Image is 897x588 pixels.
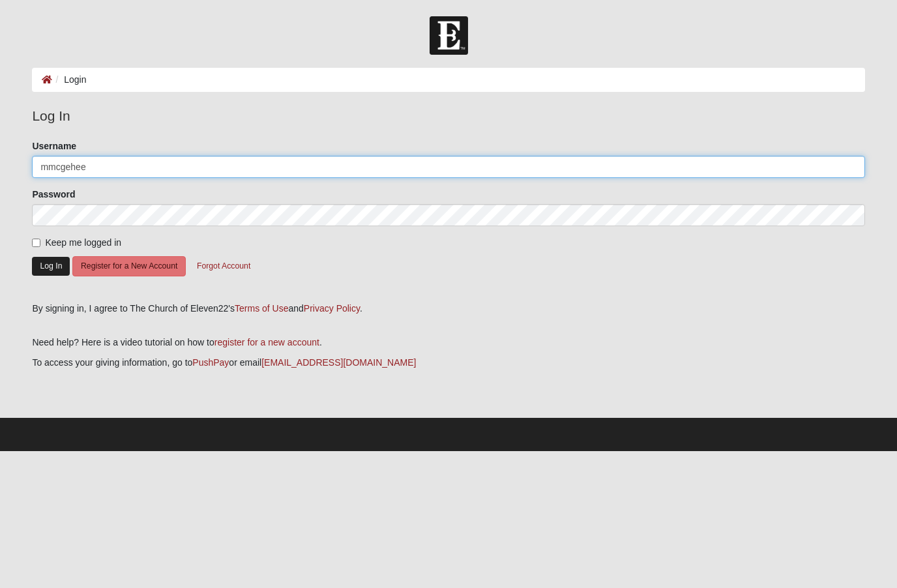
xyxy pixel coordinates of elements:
span: Keep me logged in [45,237,121,248]
button: Log In [32,257,70,276]
p: To access your giving information, go to or email [32,356,864,370]
img: Church of Eleven22 Logo [430,16,468,55]
button: Register for a New Account [72,256,186,276]
a: [EMAIL_ADDRESS][DOMAIN_NAME] [261,357,416,368]
label: Password [32,188,75,201]
input: Keep me logged in [32,239,40,247]
label: Username [32,140,76,153]
legend: Log In [32,106,864,126]
p: Need help? Here is a video tutorial on how to . [32,336,864,349]
a: register for a new account [214,337,319,347]
li: Login [52,73,86,87]
div: By signing in, I agree to The Church of Eleven22's and . [32,302,864,316]
a: Terms of Use [235,303,288,314]
a: Privacy Policy [304,303,360,314]
button: Forgot Account [188,256,259,276]
a: PushPay [192,357,229,368]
